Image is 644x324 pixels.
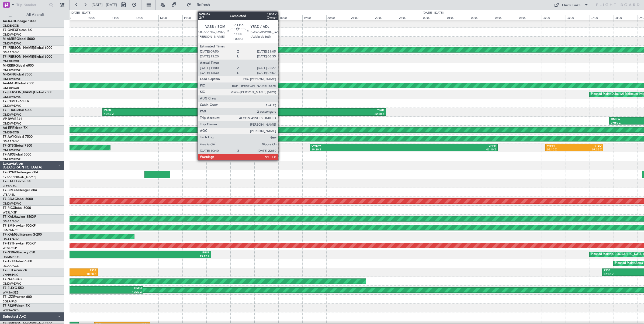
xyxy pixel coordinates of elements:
[71,11,91,15] div: [DATE] - [DATE]
[3,215,14,219] span: T7-XAL
[3,59,19,63] a: OMDB/DXB
[3,82,34,85] a: A6-MAHGlobal 7500
[604,273,631,276] div: 07:32 Z
[16,1,47,9] input: Trip Number
[3,260,14,263] span: T7-TRX
[494,15,518,20] div: 03:00
[230,15,254,20] div: 16:00
[302,15,326,20] div: 19:00
[184,1,216,9] button: Refresh
[3,86,19,90] a: OMDB/DXB
[404,148,496,152] div: 03:10 Z
[3,144,32,147] a: T7-GTSGlobal 7500
[562,3,580,8] div: Quick Links
[542,15,566,20] div: 05:00
[3,55,52,58] a: T7-[PERSON_NAME]Global 6000
[566,15,590,20] div: 06:00
[518,15,542,20] div: 04:00
[3,68,21,72] a: OMDW/DWC
[3,193,15,197] a: LTBA/ISL
[3,139,19,143] a: DNAA/ABV
[3,269,27,272] a: T7-FFIFalcon 7X
[6,11,58,19] button: All Aircraft
[111,15,135,20] div: 11:00
[3,29,17,32] span: T7-ONEX
[92,2,117,7] span: [DATE] - [DATE]
[3,251,35,254] a: T7-N1960Legacy 650
[422,15,446,20] div: 00:00
[3,157,21,161] a: OMDW/DWC
[37,251,123,255] div: DNMM
[3,50,19,54] a: DNAA/ABV
[3,180,31,183] a: T7-EAGLFalcon 8X
[591,90,644,98] div: Planned Maint Dubai (Al Maktoum Intl)
[3,24,19,28] a: OMDB/DXB
[3,29,32,32] a: T7-ONEXFalcon 8X
[614,15,638,20] div: 08:00
[123,255,209,258] div: 15:12 Z
[3,282,21,286] a: OMDW/DWC
[3,64,34,67] a: M-RRRRGlobal 6000
[350,15,374,20] div: 21:00
[3,100,29,103] a: T7-P1MPG-650ER
[3,273,19,277] a: VHHH/HKG
[206,15,230,20] div: 15:00
[3,295,14,299] span: T7-LZZI
[3,148,21,152] a: OMDW/DWC
[3,104,21,108] a: OMDW/DWC
[244,112,384,116] div: 22:30 Z
[3,198,15,201] span: T7-BDA
[3,37,16,41] span: M-AMBR
[3,126,27,130] a: A6-EFIFalcon 7X
[3,95,21,99] a: OMDW/DWC
[3,198,33,201] a: T7-BDAGlobal 5000
[3,211,17,215] a: WSSL/XSP
[3,233,42,236] a: T7-XAMGulfstream G-200
[574,148,602,152] div: 07:35 Z
[3,20,15,23] span: A6-KAH
[3,184,17,188] a: LFPB/LBG
[3,278,22,281] a: T7-NASBBJ2
[87,15,111,20] div: 10:00
[3,291,19,295] a: WMSA/SZB
[123,251,209,255] div: EGSS
[3,42,21,46] a: OMDW/DWC
[3,55,34,58] span: T7-[PERSON_NAME]
[3,113,21,117] a: OMDW/DWC
[3,189,14,192] span: T7-BRE
[590,15,614,20] div: 07:00
[3,73,32,76] a: M-RAFIGlobal 7500
[3,135,14,139] span: T7-AAY
[104,112,244,116] div: 10:40 Z
[3,269,12,272] span: T7-FFI
[3,46,52,50] a: T7-[PERSON_NAME]Global 6000
[3,287,15,290] span: T7-ELLY
[3,242,36,245] a: T7-TSTHawker 900XP
[574,144,602,148] div: VTBD
[3,228,19,232] a: LFMN/NCE
[398,15,422,20] div: 23:00
[3,260,32,263] a: T7-TRXGlobal 6500
[3,46,34,50] span: T7-[PERSON_NAME]
[3,109,14,112] span: T7-FHX
[3,202,21,206] a: OMDW/DWC
[3,206,31,210] a: T7-RICGlobal 6000
[3,171,15,174] span: T7-DYN
[3,264,19,268] a: DGAA/ACC
[254,15,278,20] div: 17:00
[104,109,244,112] div: VABB
[3,73,14,76] span: M-RAFI
[67,287,142,290] div: OMSJ
[3,153,31,156] a: T7-AIXGlobal 5000
[3,135,33,139] a: T7-AAYGlobal 7500
[3,278,15,281] span: T7-NAS
[63,15,87,20] div: 09:00
[3,246,17,250] a: WSSL/XSP
[3,251,18,254] span: T7-N1960
[3,122,21,126] a: OMDW/DWC
[244,109,384,112] div: YPAD
[158,15,182,20] div: 13:00
[3,64,15,67] span: M-RRRR
[551,1,591,9] button: Quick Links
[3,189,37,192] a: T7-BREChallenger 604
